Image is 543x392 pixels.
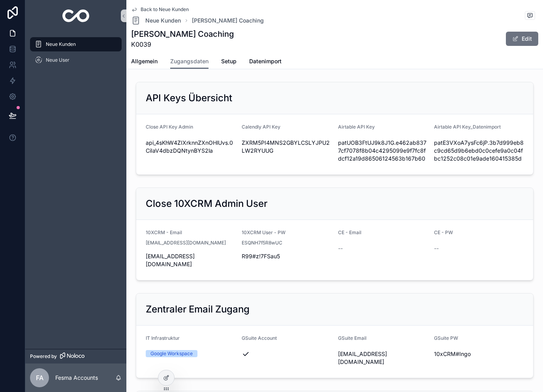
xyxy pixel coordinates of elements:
div: scrollable content [25,32,126,78]
span: GSuite Email [338,335,366,341]
span: FA [36,373,43,383]
a: Back to Neue Kunden [131,6,189,13]
span: Airtable API Key [338,124,375,130]
a: Neue Kunden [30,37,122,51]
span: R99#z!7FSau5 [242,252,331,260]
span: Close API Key Admin [146,124,193,130]
span: -- [338,244,343,252]
span: Back to Neue Kunden [141,6,189,13]
a: Datenimport [249,54,282,70]
h1: [PERSON_NAME] Coaching [131,28,234,40]
span: api_4sKhW4ZIXrknnZXnOHlUvs.0CiIaV4dbzDQNtynBYS2la [146,139,235,155]
span: ESQNH7f5R8wUC [242,240,282,246]
span: patE3VXoA7ysFc6jP.3b7d999eb8c9cd65d9b6ebd0c0cefe9a0c04fbc1252c08c01e9ade160415385d [434,139,524,163]
a: Zugangsdaten [170,54,209,69]
span: 10XCRM User - PW [242,229,286,235]
span: [EMAIL_ADDRESS][DOMAIN_NAME] [146,240,226,246]
span: Calendly API Key [242,124,280,130]
button: Edit [506,32,538,46]
span: Airtable API Key_Datenimport [434,124,501,130]
span: -- [434,244,439,252]
span: ZXRM5PI4MNS2GBYLCSLYJPU2LW2RYUUG [242,139,331,155]
img: App logo [62,9,90,22]
span: Powered by [30,353,57,360]
span: K0039 [131,40,234,49]
span: Neue Kunden [46,41,76,47]
a: Neue Kunden [131,16,181,25]
span: 10XCRM - Email [146,229,182,235]
span: patUOB3FtUJ9k8J1G.e462ab8377cf7078f8b04c4295099e9f7fc8fdcf12a19d86506124563b167b60 [338,139,428,163]
span: Zugangsdaten [170,57,209,65]
span: Allgemein [131,57,158,65]
span: [EMAIL_ADDRESS][DOMAIN_NAME] [146,252,235,268]
span: GSuite Account [242,335,277,341]
a: Powered by [25,349,126,364]
a: Neue User [30,53,122,67]
span: Datenimport [249,57,282,65]
a: Allgemein [131,54,158,70]
p: Fesma Accounts [55,374,98,382]
h2: Zentraler Email Zugang [146,303,250,316]
span: [EMAIL_ADDRESS][DOMAIN_NAME] [338,350,428,366]
h2: Close 10XCRM Admin User [146,197,267,210]
h2: API Keys Übersicht [146,92,232,104]
span: 10xCRM#Ingo [434,350,524,358]
div: Google Workspace [150,350,193,357]
span: IT Infrastruktur [146,335,180,341]
span: Neue User [46,57,70,63]
span: Setup [221,57,237,65]
span: CE - PW [434,229,453,235]
a: [PERSON_NAME] Coaching [192,17,264,25]
a: Setup [221,54,237,70]
span: Neue Kunden [145,17,181,25]
span: CE - Email [338,229,361,235]
span: GSuite PW [434,335,458,341]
